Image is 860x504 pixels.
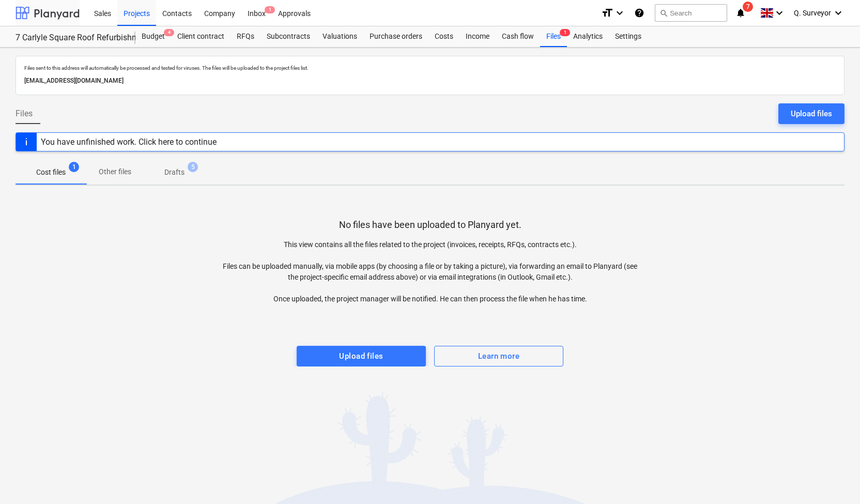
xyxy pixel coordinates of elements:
i: keyboard_arrow_down [773,7,786,19]
p: Files sent to this address will automatically be processed and tested for viruses. The files will... [24,65,836,71]
a: Purchase orders [363,26,428,47]
div: Upload files [339,349,383,363]
a: Costs [428,26,459,47]
p: No files have been uploaded to Planyard yet. [339,219,521,231]
i: Knowledge base [634,7,644,19]
a: RFQs [231,26,260,47]
span: 7 [743,2,753,12]
span: 1 [560,29,570,36]
div: Files [540,26,567,47]
a: Cash flow [496,26,540,47]
span: 1 [69,162,79,172]
a: Income [459,26,496,47]
i: keyboard_arrow_down [613,7,626,19]
p: Cost files [36,167,66,178]
p: Other files [99,166,131,177]
a: Client contract [171,26,231,47]
div: 7 Carlyle Square Roof Refurbishment, Elevation Repairs & Redecoration [16,33,123,43]
i: format_size [601,7,613,19]
span: search [659,9,668,17]
p: This view contains all the files related to the project (invoices, receipts, RFQs, contracts etc.... [223,239,637,304]
a: Valuations [316,26,363,47]
div: Upload files [791,107,832,120]
span: 1 [265,6,275,13]
div: Budget [135,26,171,47]
p: [EMAIL_ADDRESS][DOMAIN_NAME] [24,75,836,86]
span: Files [16,108,33,120]
a: Budget4 [135,26,171,47]
i: notifications [735,7,746,19]
button: Learn more [434,346,563,366]
a: Analytics [567,26,609,47]
div: Learn more [478,349,519,363]
i: keyboard_arrow_down [832,7,844,19]
button: Search [655,4,727,22]
span: Q. Surveyor [794,9,831,17]
a: Settings [609,26,648,47]
a: Files1 [540,26,567,47]
a: Subcontracts [260,26,316,47]
button: Upload files [297,346,426,366]
div: You have unfinished work. Click here to continue [41,137,217,147]
span: 5 [188,162,198,172]
span: 4 [164,29,174,36]
button: Upload files [778,103,844,124]
p: Drafts [164,167,185,178]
